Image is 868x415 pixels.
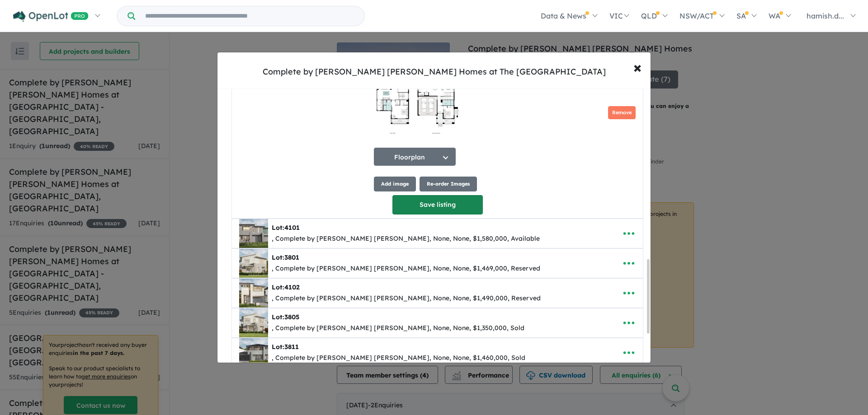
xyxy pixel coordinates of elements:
button: Floorplan [374,148,456,166]
span: × [633,57,642,77]
img: Complete%20by%20McDonald%20Jones%20Homes%20at%20The%20Gables%20-%20Gables%20-%20Lot%204102___1743... [239,279,268,308]
span: 4101 [284,224,300,232]
button: Re-order Images [420,177,477,191]
img: Openlot PRO Logo White [13,11,89,22]
img: Complete by McDonald Jones Homes at The Gables - Gables - Lot 4109 Floorplan [374,56,461,146]
span: 4102 [284,283,300,291]
img: Complete%20by%20McDonald%20Jones%20Homes%20at%20The%20Gables%20-%20Gables%20-%20Lot%203805___1743... [239,308,268,337]
b: Lot: [272,313,299,321]
span: 3805 [284,313,299,321]
button: Add image [374,177,416,191]
div: , Complete by [PERSON_NAME] [PERSON_NAME], None, None, $1,460,000, Sold [272,353,525,364]
div: , Complete by [PERSON_NAME] [PERSON_NAME], None, None, $1,490,000, Reserved [272,293,541,304]
button: Save listing [392,195,483,214]
div: , Complete by [PERSON_NAME] [PERSON_NAME], None, None, $1,469,000, Reserved [272,263,540,274]
img: Complete%20by%20McDonald%20Jones%20Homes%20at%20The%20Gables%20-%20Gables%20-%20Lot%203811___1743... [239,338,268,367]
img: Complete%20by%20McDonald%20Jones%20Homes%20at%20The%20Gables%20-%20Gables%20-%20Lot%204101___1743... [239,219,268,248]
div: Complete by [PERSON_NAME] [PERSON_NAME] Homes at The [GEOGRAPHIC_DATA] [263,66,606,78]
input: Try estate name, suburb, builder or developer [137,6,363,26]
b: Lot: [272,253,299,261]
span: hamish.d... [807,11,844,20]
b: Lot: [272,343,299,351]
b: Lot: [272,283,300,291]
span: 3801 [284,253,299,261]
button: Remove [608,106,636,119]
span: 3811 [284,343,299,351]
b: Lot: [272,224,300,232]
img: Complete%20by%20McDonald%20Jones%20Homes%20at%20The%20Gables%20-%20Gables%20-%20Lot%203801___1743... [239,249,268,278]
div: , Complete by [PERSON_NAME] [PERSON_NAME], None, None, $1,580,000, Available [272,233,540,244]
div: , Complete by [PERSON_NAME] [PERSON_NAME], None, None, $1,350,000, Sold [272,323,524,334]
